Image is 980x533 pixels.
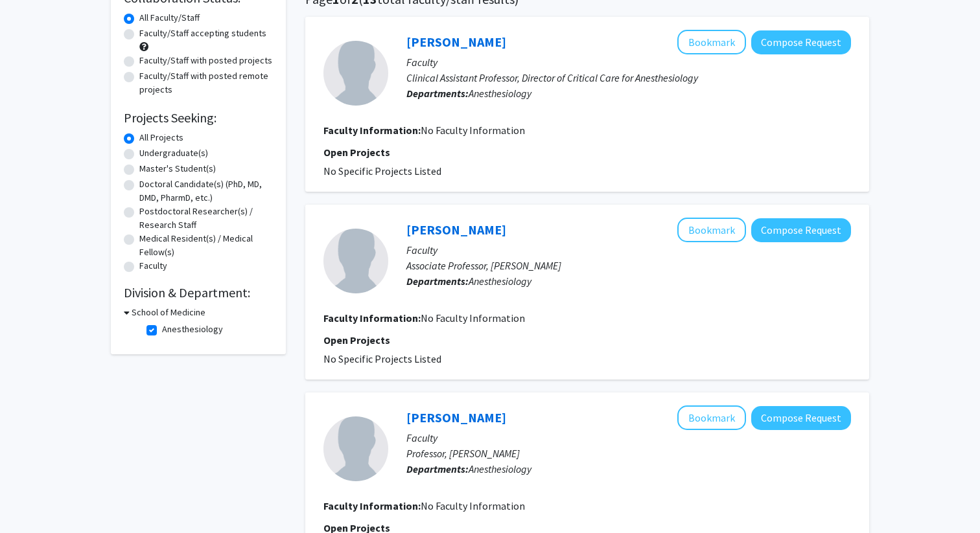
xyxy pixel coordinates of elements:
[421,124,525,137] span: No Faculty Information
[139,232,273,259] label: Medical Resident(s) / Medical Fellow(s)
[677,30,746,54] button: Add Krassimir Denchev to Bookmarks
[139,69,273,96] label: Faculty/Staff with posted remote projects
[406,430,851,446] p: Faculty
[751,406,851,430] button: Compose Request to Morris Brown
[139,259,167,273] label: Faculty
[162,323,223,336] label: Anesthesiology
[421,312,525,324] span: No Faculty Information
[677,218,746,242] button: Add Terry Ellis to Bookmarks
[139,146,208,160] label: Undergraduate(s)
[406,34,506,50] a: [PERSON_NAME]
[323,124,421,137] b: Faculty Information:
[406,275,469,288] b: Departments:
[323,499,421,512] b: Faculty Information:
[139,131,183,144] label: All Projects
[406,70,851,85] p: Clinical Assistant Professor, Director of Critical Care for Anesthesiology
[323,332,851,348] p: Open Projects
[323,312,421,324] b: Faculty Information:
[139,177,273,205] label: Doctoral Candidate(s) (PhD, MD, DMD, PharmD, etc.)
[406,221,506,238] a: [PERSON_NAME]
[469,87,531,100] span: Anesthesiology
[139,205,273,232] label: Postdoctoral Researcher(s) / Research Staff
[406,242,851,258] p: Faculty
[406,462,469,475] b: Departments:
[751,218,851,242] button: Compose Request to Terry Ellis
[139,11,200,25] label: All Faculty/Staff
[469,275,531,288] span: Anesthesiology
[406,409,506,425] a: [PERSON_NAME]
[421,499,525,512] span: No Faculty Information
[469,462,531,475] span: Anesthesiology
[124,285,273,301] h2: Division & Department:
[323,352,441,365] span: No Specific Projects Listed
[677,405,746,430] button: Add Morris Brown to Bookmarks
[323,144,851,160] p: Open Projects
[124,110,273,126] h2: Projects Seeking:
[406,446,851,461] p: Professor, [PERSON_NAME]
[406,258,851,273] p: Associate Professor, [PERSON_NAME]
[323,164,441,177] span: No Specific Projects Listed
[139,54,272,67] label: Faculty/Staff with posted projects
[10,475,55,523] iframe: Chat
[406,54,851,70] p: Faculty
[139,27,266,40] label: Faculty/Staff accepting students
[132,306,205,319] h3: School of Medicine
[751,30,851,54] button: Compose Request to Krassimir Denchev
[406,87,469,100] b: Departments:
[139,162,216,176] label: Master's Student(s)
